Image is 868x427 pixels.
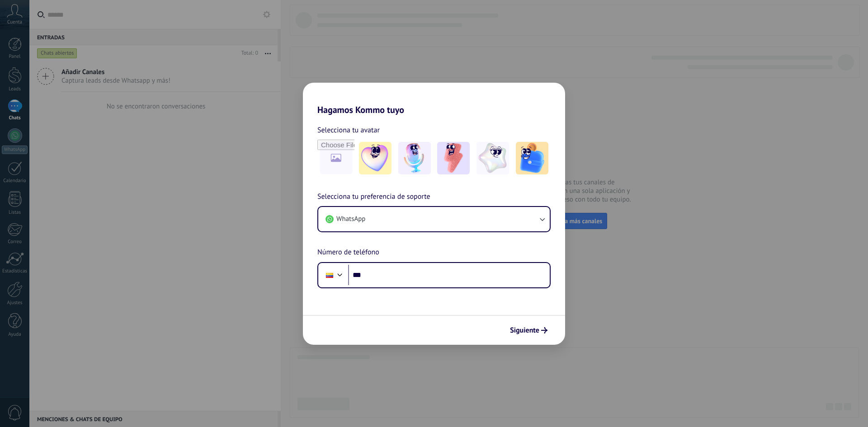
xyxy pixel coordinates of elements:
[398,142,431,174] img: -2.jpeg
[476,142,509,174] img: -4.jpeg
[321,266,338,285] div: Colombia: + 57
[359,142,392,174] img: -1.jpeg
[506,323,552,338] button: Siguiente
[303,83,565,115] h2: Hagamos Kommo tuyo
[317,124,380,136] span: Selecciona tu avatar
[336,215,365,224] span: WhatsApp
[510,327,539,333] span: Siguiente
[437,142,470,174] img: -3.jpeg
[317,247,379,258] span: Número de teléfono
[318,207,550,231] button: WhatsApp
[516,142,548,174] img: -5.jpeg
[317,191,430,203] span: Selecciona tu preferencia de soporte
